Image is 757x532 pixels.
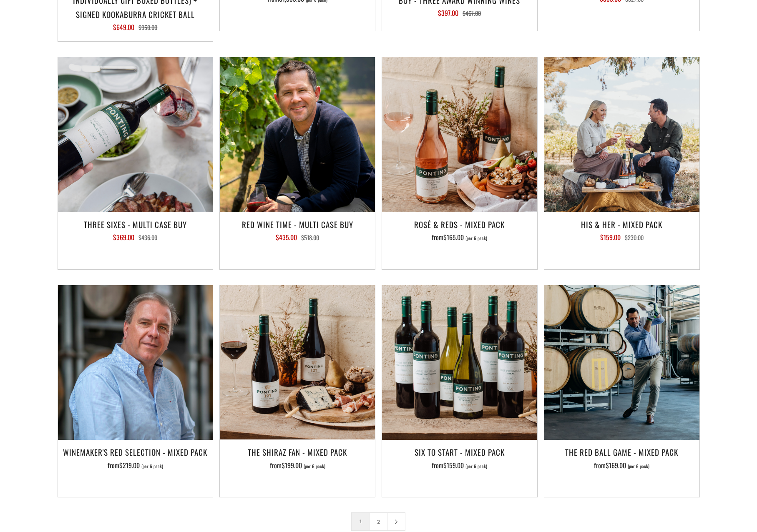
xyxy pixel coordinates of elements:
a: 2 [370,513,387,530]
span: $435.00 [276,232,297,242]
a: The Shiraz Fan - Mixed Pack from$199.00 (per 6 pack) [220,445,375,487]
span: $219.00 [119,460,140,470]
a: Winemaker's Red Selection - Mixed Pack from$219.00 (per 6 pack) [58,445,213,487]
span: $649.00 [113,22,134,32]
span: from [432,232,487,242]
span: $436.00 [138,233,157,242]
h3: Red Wine Time - Multi Case Buy [224,217,371,231]
span: $230.00 [625,233,644,242]
h3: The Red Ball Game - Mixed Pack [548,445,695,459]
span: $169.00 [606,460,626,470]
span: $165.00 [443,232,464,242]
a: Red Wine Time - Multi Case Buy $435.00 $518.00 [220,217,375,259]
a: Rosé & Reds - Mixed Pack from$165.00 (per 6 pack) [382,217,537,259]
a: Three Sixes - Multi Case Buy $369.00 $436.00 [58,217,213,259]
span: $159.00 [600,232,621,242]
h3: Three Sixes - Multi Case Buy [62,217,209,231]
span: from [270,460,325,470]
span: $397.00 [438,8,458,18]
span: (per 6 pack) [304,464,325,469]
span: (per 6 pack) [628,464,649,469]
span: 1 [351,512,370,531]
span: from [432,460,487,470]
span: (per 6 pack) [465,236,487,241]
a: The Red Ball Game - Mixed Pack from$169.00 (per 6 pack) [544,445,699,487]
h3: Winemaker's Red Selection - Mixed Pack [62,445,209,459]
span: $518.00 [301,233,319,242]
span: from [594,460,649,470]
h3: The Shiraz Fan - Mixed Pack [224,445,371,459]
h3: Rosé & Reds - Mixed Pack [386,217,533,231]
span: $199.00 [282,460,302,470]
a: His & Her - Mixed Pack $159.00 $230.00 [544,217,699,259]
h3: His & Her - Mixed Pack [548,217,695,231]
span: (per 6 pack) [465,464,487,469]
span: $159.00 [443,460,464,470]
h3: Six To Start - Mixed Pack [386,445,533,459]
span: $369.00 [113,232,134,242]
span: (per 6 pack) [141,464,163,469]
span: $950.00 [138,23,157,32]
span: from [108,460,163,470]
span: $467.00 [463,9,481,18]
a: Six To Start - Mixed Pack from$159.00 (per 6 pack) [382,445,537,487]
